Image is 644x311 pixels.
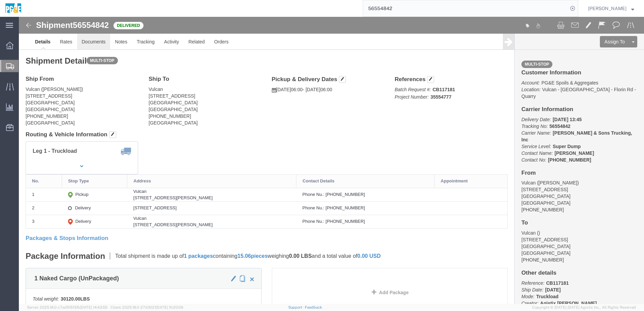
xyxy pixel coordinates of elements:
img: logo [5,3,22,13]
a: Support [288,305,305,309]
input: Search for shipment number, reference number [363,0,568,16]
button: [PERSON_NAME] [588,4,635,12]
span: Server: 2025.18.0-c7ad5f513fb [27,305,107,309]
span: [DATE] 10:20:09 [156,305,183,309]
span: Evelyn Angel [588,5,626,12]
span: Copyright © [DATE]-[DATE] Agistix Inc., All Rights Reserved [532,305,636,310]
a: Feedback [305,305,322,309]
span: [DATE] 14:43:55 [80,305,107,309]
span: Client: 2025.18.0-27d3021 [110,305,183,309]
iframe: FS Legacy Container [19,17,644,304]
